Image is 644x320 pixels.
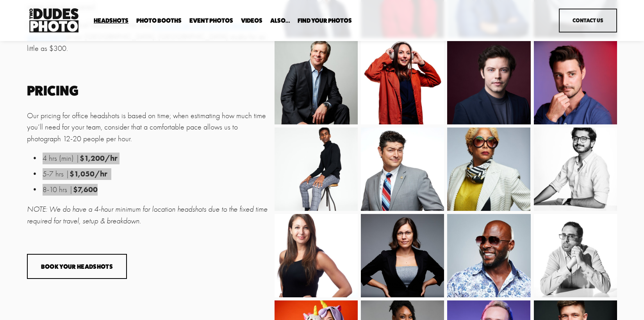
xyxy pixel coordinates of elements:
img: LesleySavin_22-03-07_0330.jpg [447,114,530,239]
p: 5-7 hrs | [43,168,270,180]
p: 4 hrs (min) | [43,153,270,164]
img: 220412_HitachiVantara_Scott_Strubel_22-04-12_0151.jpg [275,36,358,140]
strong: $1,200/hr [80,153,118,163]
p: Our pricing for office headshots is based on time; when estimating how much time you’ll need for ... [27,110,270,145]
a: Event Photos [189,17,233,25]
img: AlliKnapp_19-07-16_1496.jpg [361,37,444,137]
a: folder dropdown [270,17,290,25]
strong: $1,050/hr [70,169,107,178]
span: Photo Booths [136,18,182,24]
em: NOTE: We do have a 4-hour minimum for location headshots due to the fixed time required for trave... [27,205,269,225]
img: MichaelDwyer_21-07-27_1660.jpg [432,214,546,297]
img: TommyDunsmore_22-04-21_0206.jpg [275,122,358,249]
h2: Pricing [27,84,270,97]
img: alanalemarchand_21-07-29_222.jpg [348,214,451,297]
span: Also... [270,18,290,24]
img: AlHussien_21-06-18_812.jpg [514,214,637,297]
a: Contact Us [559,9,617,33]
p: 8-10 hrs | [43,184,270,196]
a: folder dropdown [298,17,352,25]
img: Two Dudes Photo | Headshots, Portraits &amp; Photo Booths [27,6,81,34]
img: AdamErickson_21-10-20_1136.jpg [443,41,548,124]
img: TonyAntoccia_24-07-17_GitHubRKO_5524.jpg [534,41,617,166]
span: Find Your Photos [298,18,352,24]
a: folder dropdown [136,17,182,25]
img: 210804_AshwinRaoccc0247[BW].jpg [534,117,617,214]
img: 12-22_KimSawyer_21-10-06_0755.jpg [275,208,358,315]
img: AdamWeiss_22-02-04_0926.jpg [348,128,457,211]
span: Headshots [94,18,128,24]
strong: $7,600 [73,185,98,194]
a: Videos [241,17,262,25]
a: folder dropdown [94,17,128,25]
button: Book Your Headshots [27,254,127,279]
